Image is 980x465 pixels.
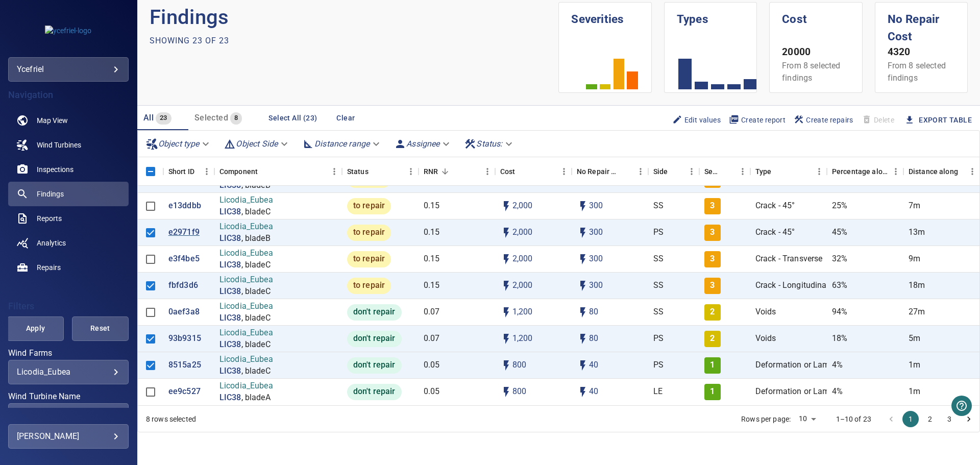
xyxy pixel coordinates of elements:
[619,164,633,179] button: Sort
[424,280,440,291] p: 0.15
[168,253,200,265] a: e3f4be5
[37,164,73,175] span: Inspections
[589,280,603,291] p: 300
[241,392,271,404] p: , bladeA
[961,411,977,427] button: Go to next page
[577,253,589,265] svg: Auto impact
[589,227,603,238] p: 300
[219,221,273,233] p: Licodia_Eubea
[156,112,171,124] span: 23
[577,157,619,186] div: Projected additional costs incurred by waiting 1 year to repair. This is a function of possible i...
[512,227,533,238] p: 2,000
[219,339,241,351] p: LIC38
[755,306,776,318] p: Voids
[909,157,958,186] div: Distance along
[8,108,129,133] a: map noActive
[888,3,955,45] h1: No Repair Cost
[219,157,258,186] div: Component
[17,367,120,377] div: Licodia_Eubea
[827,157,903,186] div: Percentage along
[8,57,129,82] div: ycefriel
[512,333,533,345] p: 1,200
[219,286,241,298] a: LIC38
[146,414,196,424] div: 8 rows selected
[45,26,91,36] img: ycefriel-logo
[327,164,342,179] button: Menu
[704,157,721,186] div: Severity
[589,386,598,398] p: 40
[230,112,242,124] span: 8
[199,164,214,179] button: Menu
[219,365,241,377] p: LIC38
[168,359,201,371] a: 8515a25
[241,339,271,351] p: , bladeC
[515,164,529,179] button: Sort
[37,189,64,199] span: Findings
[403,164,419,179] button: Menu
[941,411,958,427] button: Go to page 3
[684,164,699,179] button: Menu
[653,280,664,291] p: SS
[347,157,369,186] div: Status
[572,157,648,186] div: No Repair Cost
[168,386,201,398] a: ee9c527
[37,115,68,126] span: Map View
[888,164,903,179] button: Menu
[633,164,648,179] button: Menu
[8,360,129,384] div: Wind Farms
[219,135,294,153] div: Object Side
[37,213,62,224] span: Reports
[214,157,342,186] div: Component
[241,206,271,218] p: , bladeC
[314,139,370,149] em: Distance range
[219,233,241,244] p: LIC38
[710,386,715,398] p: 1
[241,259,271,271] p: , bladeC
[795,411,819,426] div: 10
[500,359,512,372] svg: Auto cost
[298,135,386,153] div: Distance range
[577,200,589,212] svg: Auto impact
[589,359,598,371] p: 40
[424,253,440,265] p: 0.15
[653,386,663,398] p: LE
[236,139,278,149] em: Object Side
[653,227,664,238] p: PS
[755,253,823,265] p: Crack - Transverse
[438,164,452,179] button: Sort
[755,227,795,238] p: Crack - 45°
[194,113,228,123] span: Selected
[347,253,391,265] span: to repair
[755,386,882,398] p: Deformation or Laminate Buckling
[347,386,402,398] span: don't repair
[219,206,241,218] p: LIC38
[219,194,273,206] p: Licodia_Eubea
[571,3,639,28] h1: Severities
[168,200,201,212] a: e13ddbb
[168,280,198,291] p: fbfd3d6
[512,306,533,318] p: 1,200
[919,114,972,127] a: Export Table
[347,200,391,212] span: to repair
[500,280,512,292] svg: Auto cost
[677,3,744,28] h1: Types
[8,301,129,311] h4: Filters
[898,111,980,130] button: Export Table
[755,200,795,212] p: Crack - 45°
[653,333,664,345] p: PS
[495,157,572,186] div: Cost
[8,231,129,255] a: analytics noActive
[329,109,362,128] button: Clear
[241,312,271,324] p: , bladeC
[755,359,882,371] p: Deformation or Laminate Buckling
[710,253,715,265] p: 3
[710,333,715,345] p: 2
[832,280,847,291] p: 63%
[219,312,241,324] p: LIC38
[419,157,495,186] div: RNR
[219,301,273,312] p: Licodia_Eubea
[8,403,129,428] div: Wind Turbine Name
[219,354,273,365] p: Licodia_Eubea
[832,359,843,371] p: 4%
